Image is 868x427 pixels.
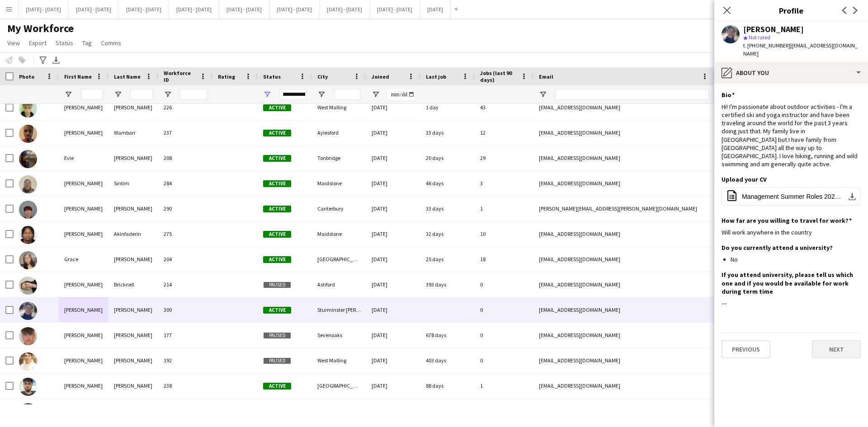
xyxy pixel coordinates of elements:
[366,95,420,120] div: [DATE]
[420,221,475,246] div: 32 days
[475,373,533,398] div: 1
[420,196,475,221] div: 33 days
[533,145,714,170] div: [EMAIL_ADDRESS][DOMAIN_NAME]
[426,73,446,80] span: Last job
[79,37,95,49] a: Tag
[7,22,74,35] span: My Workforce
[169,0,219,18] button: [DATE] - [DATE]
[263,231,291,238] span: Active
[263,73,281,80] span: Status
[722,228,861,236] div: Will work anywhere in the country
[19,277,37,295] img: Hannah Bricknell
[722,188,861,206] button: Management Summer Roles 2025 CV.docx.pdf
[59,272,108,297] div: [PERSON_NAME]
[263,357,291,364] span: Paused
[714,5,868,16] h3: Profile
[219,0,269,18] button: [DATE] - [DATE]
[19,226,37,244] img: Gabriel Akinfaderin
[59,297,108,322] div: [PERSON_NAME]
[218,73,235,80] span: Rating
[320,0,370,18] button: [DATE] - [DATE]
[312,373,366,398] div: [GEOGRAPHIC_DATA]
[158,95,212,120] div: 226
[19,0,69,18] button: [DATE] - [DATE]
[97,37,125,49] a: Comms
[312,399,366,423] div: Sevenoaks
[158,323,212,347] div: 177
[533,171,714,196] div: [EMAIL_ADDRESS][DOMAIN_NAME]
[263,104,291,111] span: Active
[108,221,158,246] div: Akinfaderin
[19,378,37,396] img: Haseeb Masud
[312,247,366,272] div: [GEOGRAPHIC_DATA]
[19,73,34,80] span: Photo
[743,25,804,33] div: [PERSON_NAME]
[533,272,714,297] div: [EMAIL_ADDRESS][DOMAIN_NAME]
[29,39,47,47] span: Export
[420,399,475,423] div: 25 days
[52,37,77,49] a: Status
[64,90,72,99] button: Open Filter Menu
[475,348,533,373] div: 0
[742,193,844,200] span: Management Summer Roles 2025 CV.docx.pdf
[164,90,172,99] button: Open Filter Menu
[731,255,861,263] li: No
[370,0,420,18] button: [DATE] - [DATE]
[312,120,366,145] div: Aylesford
[59,323,108,347] div: [PERSON_NAME]
[19,251,37,269] img: Grace Anieke
[64,73,92,80] span: First Name
[420,247,475,272] div: 25 days
[19,150,37,168] img: Evie Pratt
[263,383,291,389] span: Active
[269,0,320,18] button: [DATE] - [DATE]
[108,399,158,423] div: Lawrenson
[80,89,103,100] input: First Name Filter Input
[312,323,366,347] div: Sevenoaks
[420,145,475,170] div: 20 days
[158,120,212,145] div: 237
[108,95,158,120] div: [PERSON_NAME]
[59,373,108,398] div: [PERSON_NAME]
[158,171,212,196] div: 284
[366,297,420,322] div: [DATE]
[722,175,767,183] h3: Upload your CV
[108,373,158,398] div: [PERSON_NAME]
[420,323,475,347] div: 678 days
[101,39,121,47] span: Comms
[19,403,37,421] img: Helen Lawrenson
[312,171,366,196] div: Maidstone
[108,297,158,322] div: [PERSON_NAME]
[158,272,212,297] div: 214
[82,39,92,47] span: Tag
[475,272,533,297] div: 0
[420,373,475,398] div: 88 days
[722,91,735,99] h3: Bio
[312,95,366,120] div: West Malling
[263,130,291,136] span: Active
[475,399,533,423] div: 3
[533,95,714,120] div: [EMAIL_ADDRESS][DOMAIN_NAME]
[317,90,325,99] button: Open Filter Menu
[475,323,533,347] div: 0
[19,99,37,117] img: Ethan Holcombe
[475,145,533,170] div: 29
[19,302,37,320] img: Hannah Taylor
[475,120,533,145] div: 12
[334,89,361,100] input: City Filter Input
[312,145,366,170] div: Tonbridge
[263,180,291,187] span: Active
[108,171,158,196] div: Sintim
[533,373,714,398] div: [EMAIL_ADDRESS][DOMAIN_NAME]
[366,247,420,272] div: [DATE]
[4,37,24,49] a: View
[475,247,533,272] div: 18
[366,323,420,347] div: [DATE]
[420,95,475,120] div: 1 day
[372,90,380,99] button: Open Filter Menu
[812,340,861,358] button: Next
[59,399,108,423] div: [PERSON_NAME]
[388,89,415,100] input: Joined Filter Input
[317,73,328,80] span: City
[158,297,212,322] div: 300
